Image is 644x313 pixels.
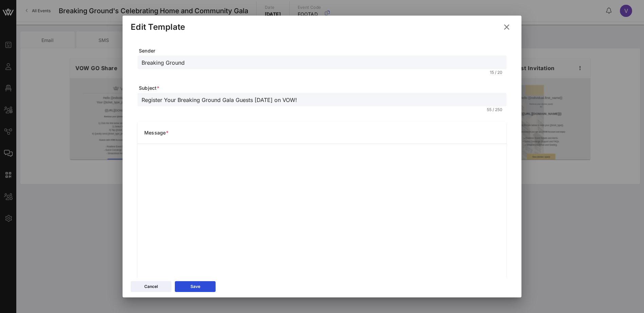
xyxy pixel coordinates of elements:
[131,281,171,292] button: Cancel
[131,22,185,32] div: Edit Template
[139,47,507,54] span: Sender
[144,129,168,136] span: Message
[139,85,507,91] span: Subject
[144,283,158,290] div: Cancel
[142,95,502,104] input: Subject
[487,108,502,112] div: 55 / 250
[490,70,502,75] div: 15 / 20
[175,281,216,292] button: Save
[190,283,200,290] div: Save
[142,58,502,67] input: From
